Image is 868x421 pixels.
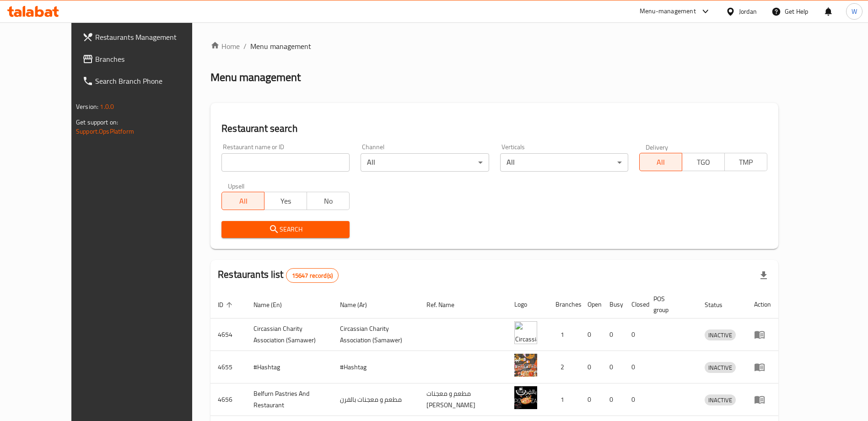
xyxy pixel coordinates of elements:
div: Total records count [286,268,339,283]
div: Jordan [739,6,757,16]
td: 2 [548,351,580,383]
td: #Hashtag [246,351,333,383]
button: Search [221,221,350,238]
td: 0 [580,383,602,416]
span: All [643,156,679,169]
input: Search for restaurant name or ID.. [221,153,350,172]
label: Delivery [646,144,669,150]
div: Menu-management [640,6,696,17]
a: Support.OpsPlatform [76,125,134,137]
img: ​Circassian ​Charity ​Association​ (Samawer) [514,321,537,344]
th: Open [580,291,602,318]
button: All [639,153,682,171]
span: TMP [728,156,764,169]
span: INACTIVE [705,362,736,373]
img: #Hashtag [514,354,537,377]
td: 0 [624,383,646,416]
span: Name (Ar) [340,299,379,310]
span: POS group [653,293,686,315]
h2: Restaurants list [218,268,339,283]
span: Status [705,299,734,310]
span: Search Branch Phone [95,76,209,86]
span: Yes [268,194,303,208]
div: All [500,153,628,172]
button: All [221,192,264,210]
span: No [311,194,346,208]
span: Restaurants Management [95,32,209,43]
label: Upsell [228,183,245,189]
button: Yes [264,192,307,210]
a: Search Branch Phone [75,70,216,92]
span: 15647 record(s) [286,271,338,280]
td: مطعم و معجنات بالفرن [333,383,419,416]
nav: breadcrumb [210,41,778,52]
span: ID [218,299,235,310]
button: TGO [682,153,725,171]
td: 0 [580,351,602,383]
div: INACTIVE [705,329,736,340]
div: INACTIVE [705,362,736,373]
th: Branches [548,291,580,318]
span: Get support on: [76,116,118,128]
div: Menu [754,362,771,372]
th: Action [747,291,778,318]
td: 0 [580,318,602,351]
td: 0 [624,351,646,383]
h2: Restaurant search [221,122,767,135]
td: 1 [548,383,580,416]
span: INACTIVE [705,330,736,340]
a: Restaurants Management [75,26,216,48]
td: 4656 [210,383,246,416]
div: All [361,153,489,172]
span: Ref. Name [426,299,466,310]
div: Menu [754,394,771,405]
td: ​Circassian ​Charity ​Association​ (Samawer) [333,318,419,351]
td: 0 [602,383,624,416]
div: Menu [754,329,771,340]
span: Version: [76,101,98,113]
td: ​Circassian ​Charity ​Association​ (Samawer) [246,318,333,351]
a: Home [210,41,240,52]
a: Branches [75,48,216,70]
span: W [852,6,857,16]
span: TGO [686,156,721,169]
span: All [226,194,261,208]
td: 0 [602,351,624,383]
span: 1.0.0 [100,101,114,113]
td: 4655 [210,351,246,383]
span: Search [229,224,342,235]
th: Logo [507,291,548,318]
td: 0 [624,318,646,351]
th: Busy [602,291,624,318]
div: Export file [753,264,775,286]
span: INACTIVE [705,395,736,405]
span: Name (En) [253,299,294,310]
li: / [243,41,247,52]
td: Belfurn Pastries And Restaurant [246,383,333,416]
button: TMP [724,153,767,171]
td: 4654 [210,318,246,351]
td: 1 [548,318,580,351]
span: Menu management [250,41,311,52]
th: Closed [624,291,646,318]
button: No [307,192,350,210]
td: مطعم و معجنات [PERSON_NAME] [419,383,507,416]
span: Branches [95,54,209,65]
td: #Hashtag [333,351,419,383]
img: Belfurn Pastries And Restaurant [514,386,537,409]
td: 0 [602,318,624,351]
h2: Menu management [210,70,301,85]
